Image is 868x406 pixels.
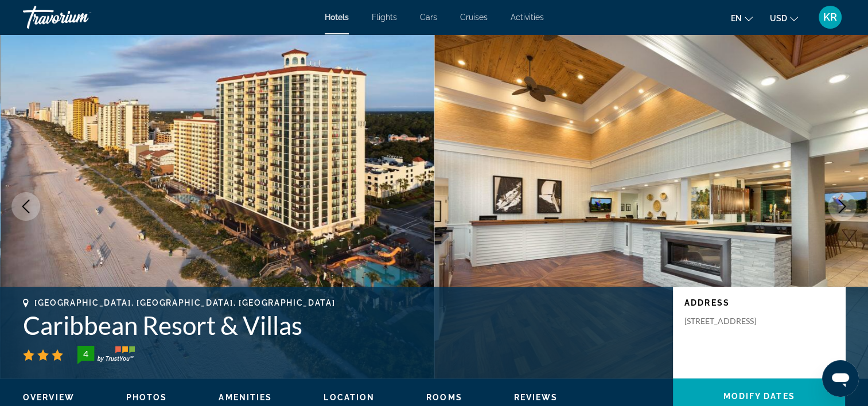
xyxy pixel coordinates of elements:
span: KR [823,11,837,23]
button: Overview [23,392,75,403]
span: Rooms [426,393,462,402]
button: Photos [126,392,168,403]
span: Modify Dates [723,392,795,401]
button: Previous image [11,192,40,221]
button: Rooms [426,392,462,403]
span: Overview [23,393,75,402]
button: Change language [731,10,753,26]
a: Hotels [325,13,349,22]
iframe: Button to launch messaging window [822,360,859,397]
span: Location [324,393,375,402]
p: Address [684,298,834,307]
span: en [731,14,742,23]
button: Next image [828,192,857,221]
span: Reviews [514,393,558,402]
button: Change currency [770,10,798,26]
a: Activities [511,13,544,22]
h1: Caribbean Resort & Villas [23,310,661,340]
span: Amenities [219,393,272,402]
p: [STREET_ADDRESS] [684,316,776,326]
a: Flights [372,13,397,22]
a: Cruises [460,13,488,22]
span: [GEOGRAPHIC_DATA], [GEOGRAPHIC_DATA], [GEOGRAPHIC_DATA] [34,298,335,307]
button: Location [324,392,375,403]
a: Cars [420,13,437,22]
img: TrustYou guest rating badge [77,346,135,364]
span: Photos [126,393,168,402]
button: User Menu [815,5,845,29]
span: USD [770,14,787,23]
button: Amenities [219,392,272,403]
a: Travorium [23,2,138,32]
button: Reviews [514,392,558,403]
div: 4 [74,347,97,361]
